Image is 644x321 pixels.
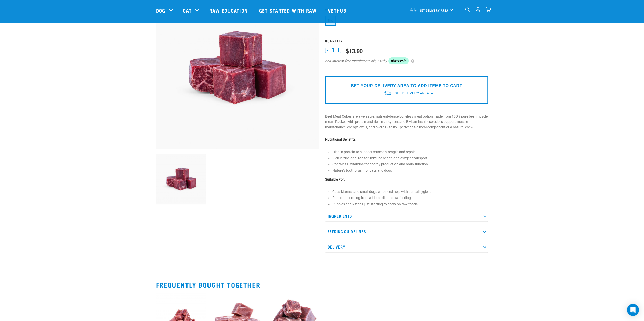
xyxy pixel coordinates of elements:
a: Get started with Raw [254,0,323,20]
p: Contains B vitamins for energy production and brain function [332,162,488,167]
div: or 4 interest-free instalments of by [325,57,488,64]
strong: Nutritional Benefits: [325,137,356,141]
img: van-moving.png [410,7,417,12]
div: Open Intercom Messenger [627,304,639,316]
div: $13.90 [346,47,363,54]
span: Set Delivery Area [419,9,449,11]
strong: Suitable For: [325,177,345,181]
img: user.png [475,7,481,12]
li: Pets transitioning from a kibble diet to raw feeding. [332,195,488,201]
img: van-moving.png [384,90,392,96]
li: Cats, kittens, and small dogs who need help with dental hygiene. [332,189,488,194]
button: + [336,48,341,53]
p: SET YOUR DELIVERY AREA TO ADD ITEMS TO CART [351,83,462,89]
span: Set Delivery Area [394,92,429,95]
li: Puppies and kittens just starting to chew on raw foods. [332,202,488,207]
button: - [325,48,330,53]
img: home-icon-1@2x.png [465,7,470,12]
p: Feeding Guidelines [325,226,488,237]
a: Dog [156,7,165,14]
a: Vethub [323,0,353,20]
h2: Frequently bought together [156,281,488,289]
p: Delivery [325,241,488,253]
img: Afterpay [388,57,409,64]
a: Raw Education [204,0,254,20]
h3: Quantity: [325,39,488,43]
p: Ingredients [325,210,488,222]
p: High in protein to support muscle strength and repair [332,149,488,155]
p: Beef Meat Cubes are a versatile, nutrient-dense boneless meat option made from 100% pure beef mus... [325,114,488,130]
span: 1 [331,47,335,53]
span: $3.48 [374,58,383,64]
img: Beef Meat Cubes 1669 [156,154,206,204]
p: Rich in zinc and iron for immune health and oxygen transport [332,156,488,161]
a: Cat [183,7,192,14]
img: home-icon@2x.png [486,7,491,12]
p: Nature's toothbrush for cats and dogs [332,168,488,173]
